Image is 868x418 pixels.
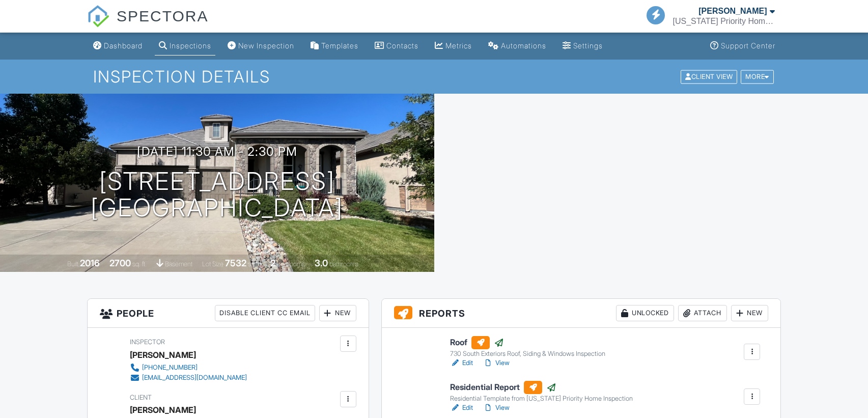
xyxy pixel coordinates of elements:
img: The Best Home Inspection Software - Spectora [87,5,109,27]
a: [PHONE_NUMBER] [130,363,247,373]
div: 3.0 [315,258,328,268]
span: Lot Size [202,260,223,268]
span: SPECTORA [117,5,209,26]
div: Dashboard [104,41,143,50]
a: Contacts [371,37,423,55]
div: New Inspection [238,41,294,50]
span: Inspector [130,338,165,346]
h3: [DATE] 11:30 am - 2:30 pm [137,145,297,158]
div: 2700 [109,258,131,268]
a: Roof 730 South Exteriors Roof, Siding & Windows Inspection [450,336,605,358]
div: Settings [573,41,603,50]
span: Client [130,394,152,401]
div: Attach [678,305,727,321]
div: 7532 [225,258,246,268]
a: Inspections [155,37,215,55]
a: SPECTORA [87,15,209,34]
div: Inspections [170,41,211,50]
div: New [731,305,768,321]
a: View [483,358,510,368]
div: [EMAIL_ADDRESS][DOMAIN_NAME] [142,374,247,382]
a: Client View [680,72,740,80]
div: Metrics [445,41,472,50]
div: Colorado Priority Home Inspection [673,16,775,26]
a: View [483,403,510,413]
div: 2 [270,258,275,268]
div: [PERSON_NAME] [130,347,196,363]
a: Metrics [431,37,476,55]
a: Templates [306,37,362,55]
span: bedrooms [277,260,305,268]
a: Support Center [706,37,779,55]
a: New Inspection [223,37,298,55]
a: Residential Report Residential Template from [US_STATE] Priority Home Inspection [450,381,633,403]
div: Unlocked [616,305,674,321]
h1: [STREET_ADDRESS] [GEOGRAPHIC_DATA] [91,168,343,222]
a: Automations (Basic) [484,37,550,55]
a: [EMAIL_ADDRESS][DOMAIN_NAME] [130,373,247,383]
div: More [741,70,774,83]
a: Settings [558,37,607,55]
h6: Residential Report [450,381,633,394]
h1: Inspection Details [93,68,774,86]
span: bathrooms [329,260,358,268]
a: Edit [450,358,473,368]
span: sq. ft. [132,260,147,268]
span: Built [67,260,78,268]
div: Support Center [721,41,775,50]
div: Automations [501,41,546,50]
div: [PERSON_NAME] [130,402,196,417]
a: Edit [450,403,473,413]
div: Residential Template from [US_STATE] Priority Home Inspection [450,395,633,403]
div: Client View [681,70,737,83]
div: 2016 [80,258,100,268]
h3: Reports [382,299,781,328]
h6: Roof [450,336,605,349]
h3: People [88,299,369,328]
div: Contacts [386,41,418,50]
div: [PHONE_NUMBER] [142,364,198,372]
div: Templates [321,41,358,50]
span: basement [165,260,192,268]
div: [PERSON_NAME] [698,6,767,16]
div: New [319,305,356,321]
div: 730 South Exteriors Roof, Siding & Windows Inspection [450,350,605,358]
div: Disable Client CC Email [215,305,315,321]
span: sq.ft. [248,260,261,268]
a: Dashboard [89,37,147,55]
